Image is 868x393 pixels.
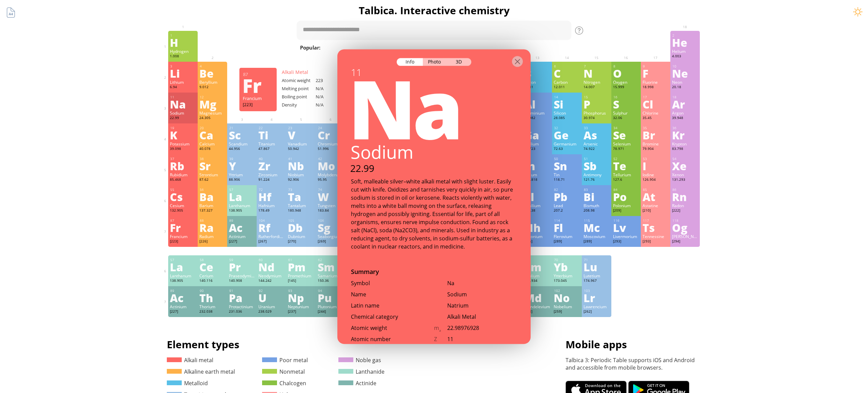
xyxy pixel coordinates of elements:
[423,58,447,66] div: Photo
[672,234,698,239] div: [PERSON_NAME]
[170,54,196,59] div: 1.008
[471,47,473,52] sub: 4
[259,157,284,161] div: 40
[524,85,550,90] div: 10.81
[170,188,196,192] div: 55
[243,71,273,77] div: 87
[229,126,255,130] div: 21
[643,191,669,202] div: At
[318,222,344,233] div: Sg
[259,188,284,192] div: 72
[288,146,314,152] div: 50.942
[170,234,196,239] div: Francium
[672,110,698,116] div: Argon
[243,95,273,101] div: Francium
[170,160,196,171] div: Rb
[672,116,698,121] div: 39.948
[335,66,531,147] div: Na
[199,208,225,214] div: 137.327
[584,130,610,140] div: As
[282,69,350,75] div: Alkali Metal
[199,146,225,152] div: 40.078
[672,37,698,48] div: He
[258,203,284,208] div: Hafnium
[395,47,397,52] sub: 2
[170,203,196,208] div: Cesium
[672,85,698,90] div: 20.18
[672,33,698,38] div: 2
[170,141,196,146] div: Potassium
[613,130,639,140] div: Se
[613,146,639,152] div: 78.971
[163,3,705,17] h1: Talbica. Interactive chemistry
[199,172,225,177] div: Strontium
[584,64,610,68] div: 7
[584,222,610,233] div: Mc
[554,116,580,121] div: 28.085
[613,157,639,161] div: 52
[200,64,225,68] div: 4
[672,126,698,130] div: 36
[258,160,284,171] div: Zr
[672,160,698,171] div: Xe
[554,95,580,99] div: 14
[316,94,350,100] div: N/A
[672,188,698,192] div: 86
[170,172,196,177] div: Rubidium
[613,110,639,116] div: Sulphur
[199,110,225,116] div: Magnesium
[361,43,384,52] span: Water
[554,208,580,214] div: 207.2
[200,126,225,130] div: 20
[318,218,344,223] div: 106
[167,356,213,364] a: Alkali metal
[613,85,639,90] div: 15.999
[672,177,698,183] div: 131.293
[318,177,344,183] div: 95.95
[288,218,314,223] div: 105
[554,234,580,239] div: Flerovium
[524,222,550,233] div: Nh
[170,68,196,79] div: Li
[672,141,698,146] div: Krypton
[554,130,580,140] div: Ge
[554,177,580,183] div: 118.71
[554,188,580,192] div: 82
[282,102,316,108] div: Density
[262,379,306,387] a: Chalcogen
[316,77,350,83] div: 223
[524,234,550,239] div: Nihonium
[288,234,314,239] div: Dubnium
[229,141,255,146] div: Scandium
[643,126,669,130] div: 35
[672,203,698,208] div: Radon
[584,191,610,202] div: Bi
[554,222,580,233] div: Fl
[524,160,550,171] div: In
[199,177,225,183] div: 87.62
[170,222,196,233] div: Fr
[258,141,284,146] div: Titanium
[318,188,344,192] div: 74
[288,239,314,244] div: [270]
[425,47,427,52] sub: 4
[170,146,196,152] div: 39.098
[672,146,698,152] div: 83.798
[613,222,639,233] div: Lv
[643,203,669,208] div: Astatine
[524,79,550,85] div: Boron
[259,218,284,223] div: 104
[554,160,580,171] div: Sn
[554,68,580,79] div: C
[288,172,314,177] div: Niobium
[288,126,314,130] div: 23
[643,177,669,183] div: 126.904
[643,172,669,177] div: Iodine
[316,102,350,108] div: N/A
[229,234,255,239] div: Actinium
[199,160,225,171] div: Sr
[258,191,284,202] div: Hf
[229,130,255,140] div: Sc
[229,203,255,208] div: Lanthanum
[170,157,196,161] div: 37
